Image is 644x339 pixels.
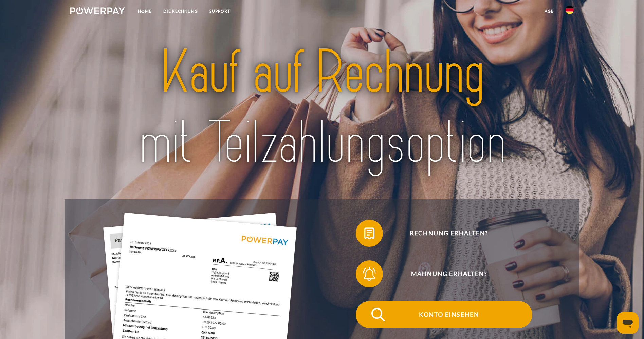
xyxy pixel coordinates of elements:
[356,220,532,247] button: Rechnung erhalten?
[158,5,204,17] a: DIE RECHNUNG
[361,225,378,242] img: qb_bill.svg
[370,306,387,323] img: qb_search.svg
[366,260,532,287] span: Mahnung erhalten?
[356,301,532,328] button: Konto einsehen
[366,301,532,328] span: Konto einsehen
[361,265,378,282] img: qb_bell.svg
[356,260,532,287] button: Mahnung erhalten?
[366,220,532,247] span: Rechnung erhalten?
[566,6,574,14] img: de
[70,7,125,14] img: logo-powerpay-white.svg
[204,5,236,17] a: SUPPORT
[617,312,639,334] iframe: Schaltfläche zum Öffnen des Messaging-Fensters
[539,5,560,17] a: agb
[132,5,158,17] a: Home
[95,34,549,182] img: title-powerpay_de.svg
